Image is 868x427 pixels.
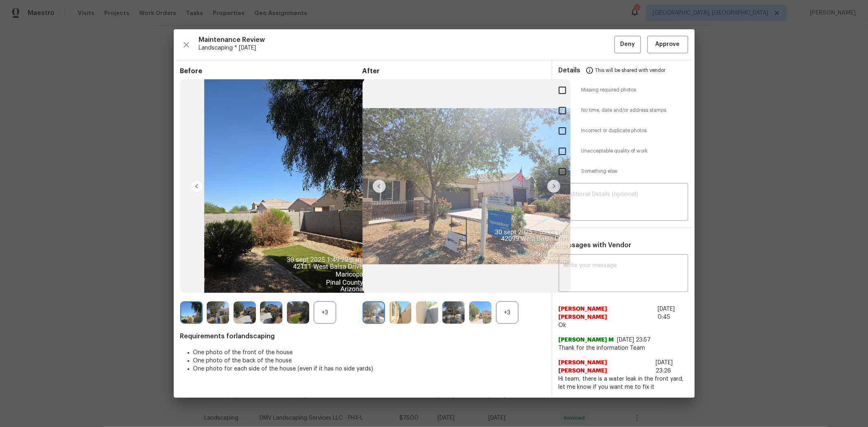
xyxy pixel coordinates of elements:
div: +3 [314,301,336,324]
span: No time, date and/or address stamps [582,107,688,114]
div: Missing required photos [552,80,695,100]
div: Unacceptable quality of work [552,141,695,161]
span: [PERSON_NAME] M [559,336,614,344]
span: Details [559,61,581,80]
img: right-chevron-button-url [547,180,560,193]
div: Something else [552,161,695,182]
span: Messages with Vendor [559,242,632,248]
li: One photo of the front of the house [193,349,545,357]
span: [DATE] 0:45 [658,306,675,320]
span: Something else [582,168,688,175]
span: Unacceptable quality of work [582,148,688,155]
span: Deny [620,39,635,50]
span: Thank for the information Team [559,344,688,352]
li: One photo of the back of the house [193,357,545,365]
span: After [363,67,545,75]
button: Approve [647,36,688,53]
span: Maintenance Review [199,36,614,44]
span: Missing required photos [582,87,688,94]
button: Deny [614,36,641,53]
span: This will be shared with vendor [595,61,666,80]
span: [PERSON_NAME] [PERSON_NAME] [559,359,652,375]
span: [DATE] 23:26 [656,360,673,374]
img: left-chevron-button-url [373,180,386,193]
span: Hi team, there is a water leak in the front yard, let me know if you want me to fix it [559,375,688,391]
span: Incorrect or duplicate photos [582,127,688,134]
span: Approve [656,39,680,50]
span: [DATE] 23:57 [617,337,651,343]
div: Incorrect or duplicate photos [552,121,695,141]
span: Before [180,67,363,75]
span: [PERSON_NAME] [PERSON_NAME] [559,305,654,321]
li: One photo for each side of the house (even if it has no side yards) [193,365,545,373]
span: Landscaping * [DATE] [199,44,614,52]
div: No time, date and/or address stamps [552,100,695,121]
img: left-chevron-button-url [190,180,203,193]
span: Requirements for landscaping [180,332,545,340]
span: Ok [559,321,688,329]
div: +3 [496,301,518,324]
